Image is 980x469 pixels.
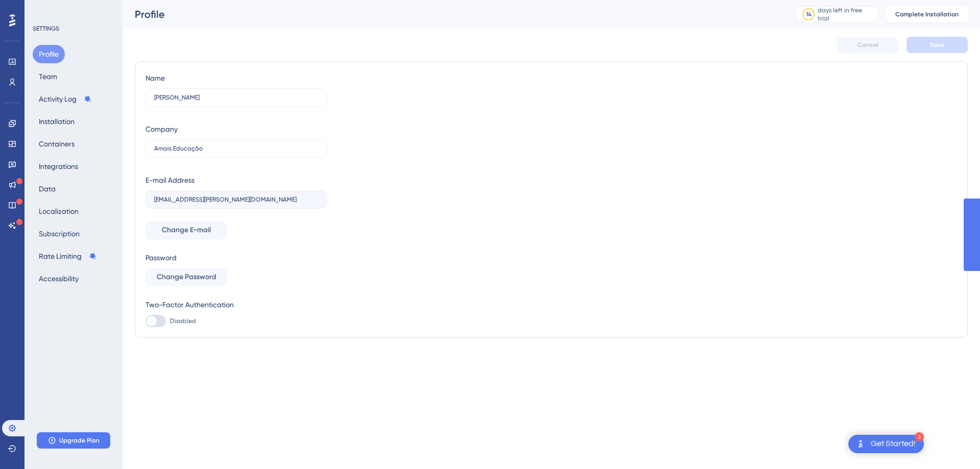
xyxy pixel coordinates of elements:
[37,432,110,449] button: Upgrade Plan
[33,247,103,265] button: Rate Limiting
[806,10,812,18] div: 14
[906,37,968,53] button: Save
[154,94,318,101] input: Name Surname
[145,72,165,84] div: Name
[937,429,968,459] iframe: UserGuiding AI Assistant Launcher
[895,10,959,18] span: Complete Installation
[33,45,65,63] button: Profile
[145,299,327,311] div: Two-Factor Authentication
[871,438,916,450] div: Get Started!
[170,317,196,325] span: Disabled
[145,221,227,239] button: Change E-mail
[59,436,100,445] span: Upgrade Plan
[145,252,327,264] div: Password
[930,41,944,49] span: Save
[33,180,62,198] button: Data
[154,196,318,203] input: E-mail Address
[848,435,924,453] div: Open Get Started! checklist, remaining modules: 3
[33,269,85,288] button: Accessibility
[33,67,63,86] button: Team
[33,157,84,176] button: Integrations
[33,135,81,153] button: Containers
[33,90,98,108] button: Activity Log
[854,438,867,450] img: launcher-image-alternative-text
[857,41,878,49] span: Cancel
[886,6,968,22] button: Complete Installation
[145,174,194,186] div: E-mail Address
[162,224,211,236] span: Change E-mail
[33,112,81,131] button: Installation
[157,271,216,283] span: Change Password
[145,123,178,135] div: Company
[915,432,924,441] div: 3
[33,202,85,220] button: Localization
[33,24,115,33] div: SETTINGS
[154,145,318,152] input: Company Name
[818,6,874,22] div: days left in free trial
[33,225,86,243] button: Subscription
[135,7,771,21] div: Profile
[145,268,227,286] button: Change Password
[837,37,898,53] button: Cancel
